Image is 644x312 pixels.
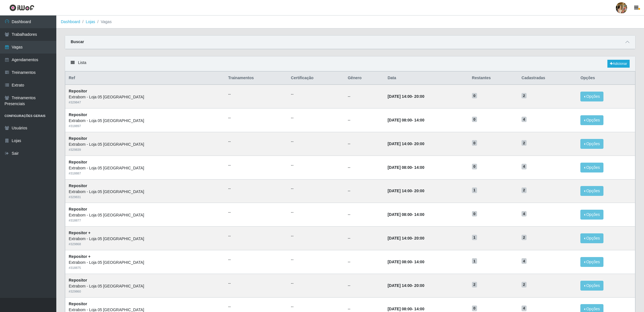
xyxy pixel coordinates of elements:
[228,91,284,97] ul: --
[69,283,221,289] div: Extrabom - Loja 05 [GEOGRAPHIC_DATA]
[69,265,221,270] div: # 318875
[414,260,424,264] time: 14:00
[580,233,603,243] button: Opções
[344,85,384,108] td: --
[228,186,284,192] ul: --
[472,282,477,287] span: 2
[580,163,603,172] button: Opções
[69,218,221,223] div: # 318877
[56,16,644,28] nav: breadcrumb
[291,209,341,215] ul: --
[69,289,221,294] div: # 329860
[580,257,603,267] button: Opções
[344,72,384,85] th: Gênero
[387,165,412,170] time: [DATE] 08:00
[387,236,412,240] time: [DATE] 14:00
[387,94,424,99] strong: -
[69,254,90,259] strong: Repositor +
[414,236,424,240] time: 20:00
[9,4,34,11] img: CoreUI Logo
[69,302,87,306] strong: Repositor
[69,118,221,124] div: Extrabom - Loja 05 [GEOGRAPHIC_DATA]
[387,307,424,311] strong: -
[580,115,603,125] button: Opções
[414,212,424,217] time: 14:00
[69,147,221,152] div: # 329839
[69,112,87,117] strong: Repositor
[228,257,284,263] ul: --
[69,236,221,242] div: Extrabom - Loja 05 [GEOGRAPHIC_DATA]
[472,211,477,217] span: 0
[387,165,424,170] strong: -
[387,189,412,193] time: [DATE] 14:00
[69,165,221,171] div: Extrabom - Loja 05 [GEOGRAPHIC_DATA]
[522,306,527,311] span: 4
[577,72,635,85] th: Opções
[69,189,221,195] div: Extrabom - Loja 05 [GEOGRAPHIC_DATA]
[472,140,477,146] span: 0
[291,186,341,192] ul: --
[472,235,477,240] span: 1
[522,164,527,169] span: 4
[522,258,527,264] span: 4
[344,250,384,274] td: --
[344,203,384,227] td: --
[387,118,412,122] time: [DATE] 08:00
[228,304,284,310] ul: --
[344,156,384,179] td: --
[65,56,635,71] div: Lista
[580,92,603,101] button: Opções
[69,141,221,147] div: Extrabom - Loja 05 [GEOGRAPHIC_DATA]
[522,282,527,287] span: 2
[472,306,477,311] span: 0
[472,93,477,99] span: 0
[580,139,603,149] button: Opções
[387,236,424,240] strong: -
[65,72,225,85] th: Ref
[472,117,477,122] span: 0
[344,274,384,297] td: --
[69,195,221,200] div: # 329831
[387,141,412,146] time: [DATE] 14:00
[607,60,630,68] a: Adicionar
[414,94,424,99] time: 20:00
[522,211,527,217] span: 4
[86,19,95,24] a: Lojas
[580,186,603,196] button: Opções
[522,140,527,146] span: 2
[387,212,424,217] strong: -
[387,118,424,122] strong: -
[472,187,477,193] span: 1
[69,94,221,100] div: Extrabom - Loja 05 [GEOGRAPHIC_DATA]
[291,257,341,263] ul: --
[344,227,384,250] td: --
[291,139,341,145] ul: --
[69,124,221,129] div: # 318897
[414,189,424,193] time: 20:00
[387,141,424,146] strong: -
[387,260,412,264] time: [DATE] 08:00
[384,72,468,85] th: Data
[387,260,424,264] strong: -
[344,109,384,132] td: --
[228,233,284,239] ul: --
[387,307,412,311] time: [DATE] 08:00
[472,258,477,264] span: 1
[95,19,112,25] li: Vagas
[69,278,87,282] strong: Repositor
[71,39,84,44] strong: Buscar
[69,207,87,211] strong: Repositor
[291,162,341,168] ul: --
[69,212,221,218] div: Extrabom - Loja 05 [GEOGRAPHIC_DATA]
[228,139,284,145] ul: --
[387,283,424,288] strong: -
[414,118,424,122] time: 14:00
[522,235,527,240] span: 2
[69,100,221,105] div: # 329847
[414,165,424,170] time: 14:00
[522,117,527,122] span: 4
[69,160,87,164] strong: Repositor
[469,72,518,85] th: Restantes
[228,280,284,286] ul: --
[69,136,87,141] strong: Repositor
